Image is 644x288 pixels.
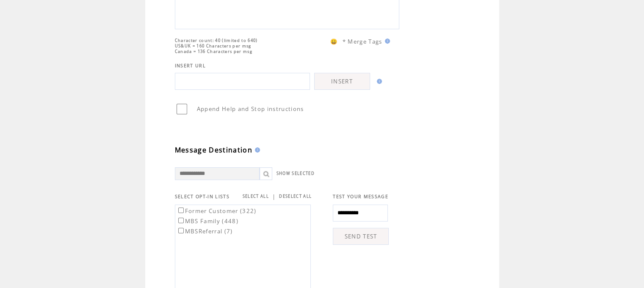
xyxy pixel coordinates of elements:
[178,218,184,223] input: MBS Family (448)
[330,38,338,45] span: 😀
[175,43,252,49] span: US&UK = 160 Characters per msg
[178,228,184,233] input: MBSReferral (7)
[374,79,382,84] img: help.gif
[314,73,370,90] a: INSERT
[175,194,229,199] span: SELECT OPT-IN LISTS
[175,63,206,69] span: INSERT URL
[252,147,260,152] img: help.gif
[178,208,184,213] input: Former Customer (322)
[333,228,389,245] a: SEND TEST
[279,194,312,199] a: DESELECT ALL
[175,49,252,54] span: Canada = 136 Characters per msg
[343,38,382,45] span: * Merge Tags
[272,193,276,200] span: |
[243,194,269,199] a: SELECT ALL
[276,171,315,176] a: SHOW SELECTED
[333,194,388,199] span: TEST YOUR MESSAGE
[177,207,257,215] label: Former Customer (322)
[175,38,258,43] span: Character count: 40 (limited to 640)
[177,227,233,235] label: MBSReferral (7)
[177,217,238,225] label: MBS Family (448)
[175,145,252,155] span: Message Destination
[382,39,390,44] img: help.gif
[197,105,304,113] span: Append Help and Stop instructions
